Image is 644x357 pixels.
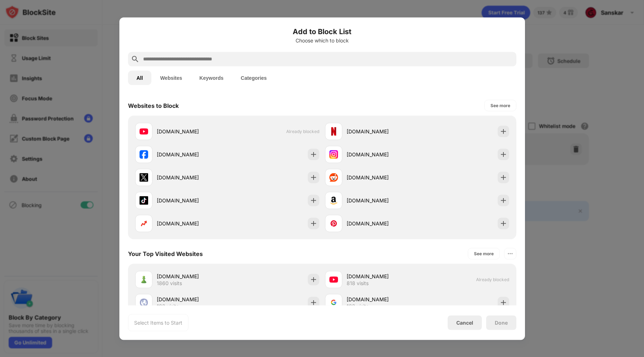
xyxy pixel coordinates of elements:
[140,298,148,307] img: favicons
[347,220,417,227] div: [DOMAIN_NAME]
[329,173,338,182] img: favicons
[191,70,232,85] button: Keywords
[347,197,417,204] div: [DOMAIN_NAME]
[157,280,182,287] div: 1860 visits
[329,298,338,307] img: favicons
[128,250,203,257] div: Your Top Visited Websites
[128,26,516,37] h6: Add to Block List
[347,296,417,303] div: [DOMAIN_NAME]
[329,275,338,284] img: favicons
[232,70,275,85] button: Categories
[476,277,509,282] span: Already blocked
[157,296,227,303] div: [DOMAIN_NAME]
[128,37,516,43] div: Choose which to block
[490,102,510,109] div: See more
[140,196,148,205] img: favicons
[157,151,227,158] div: [DOMAIN_NAME]
[157,128,227,135] div: [DOMAIN_NAME]
[495,320,508,325] div: Done
[474,250,494,257] div: See more
[157,220,227,227] div: [DOMAIN_NAME]
[329,150,338,159] img: favicons
[128,70,152,85] button: All
[347,128,417,135] div: [DOMAIN_NAME]
[128,102,179,109] div: Websites to Block
[134,319,182,326] div: Select Items to Start
[140,173,148,182] img: favicons
[131,55,140,63] img: search.svg
[329,219,338,228] img: favicons
[286,129,319,134] span: Already blocked
[329,196,338,205] img: favicons
[347,174,417,181] div: [DOMAIN_NAME]
[157,197,227,204] div: [DOMAIN_NAME]
[157,174,227,181] div: [DOMAIN_NAME]
[347,303,369,310] div: 183 visits
[157,303,179,310] div: 192 visits
[329,127,338,136] img: favicons
[140,150,148,159] img: favicons
[347,273,417,280] div: [DOMAIN_NAME]
[140,219,148,228] img: favicons
[157,273,227,280] div: [DOMAIN_NAME]
[347,280,369,287] div: 818 visits
[140,127,148,136] img: favicons
[456,320,473,326] div: Cancel
[151,70,191,85] button: Websites
[347,151,417,158] div: [DOMAIN_NAME]
[140,275,148,284] img: favicons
